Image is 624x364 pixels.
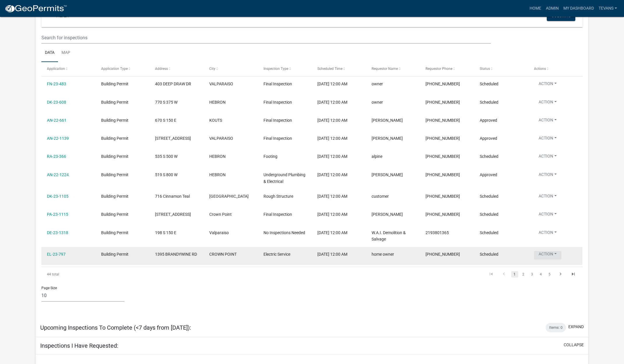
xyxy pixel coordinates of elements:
span: 2128 Hidden Valley Dr [155,212,191,217]
button: Action [534,193,561,202]
span: 770 S 375 W [155,100,177,105]
span: Valparaiso [209,230,229,235]
datatable-header-cell: Status [474,62,528,76]
span: Building Permit [101,172,129,177]
span: Hobart [209,194,249,199]
a: AN-22-661 [47,118,66,123]
span: 2193801365 [426,230,449,235]
button: Columns [547,10,575,21]
input: Search for inspections [41,32,491,44]
li: page 3 [528,269,537,279]
span: Inspection Type [263,67,288,71]
span: Building Permit [101,136,129,141]
a: tevans [596,3,619,14]
button: Action [534,251,561,259]
span: Building Permit [101,230,129,235]
datatable-header-cell: City [204,62,258,76]
a: 2 [520,271,527,278]
button: Action [534,172,561,180]
span: Application Type [101,67,128,71]
span: Final Inspection [263,82,292,86]
span: Application [47,67,65,71]
a: DK-23-1105 [47,194,68,199]
span: 219-308-9746 [426,100,460,105]
li: page 1 [510,269,519,279]
span: 403 DEEP DRAW DR [155,82,191,86]
span: 07/26/2023, 12:00 AM [317,230,347,235]
datatable-header-cell: Inspection Type [258,62,312,76]
span: 07/28/2023, 12:00 AM [317,194,347,199]
datatable-header-cell: Actions [528,62,582,76]
span: Approved [480,172,497,177]
span: 535 S 500 W [155,154,177,159]
a: go to next page [555,271,566,278]
datatable-header-cell: Address [150,62,204,76]
button: expand [568,324,584,330]
span: sandburg [372,118,403,123]
li: page 4 [537,269,545,279]
li: page 2 [519,269,528,279]
span: 219-775-3318 [426,82,460,86]
span: 07/26/2023, 12:00 AM [317,212,347,217]
a: 1 [511,271,518,278]
span: Address [155,67,168,71]
span: Final Inspection [263,136,292,141]
span: Status [480,67,490,71]
span: Building Permit [101,252,129,257]
a: Admin [544,3,561,14]
a: DE-23-1318 [47,230,68,235]
a: + Filter [48,10,73,21]
span: 1395 BRANDYWINE RD [155,252,197,257]
span: 670 S 150 E [155,118,176,123]
datatable-header-cell: Requestor Phone [420,62,474,76]
span: Scheduled [480,230,498,235]
span: Scheduled [480,154,498,159]
span: Crown Point [209,212,232,217]
div: Items: 0 [546,323,566,332]
a: 4 [537,271,544,278]
a: go to last page [568,271,579,278]
a: EL-23-797 [47,252,66,257]
a: go to first page [486,271,497,278]
span: No Inspections Needed [263,230,305,235]
a: 3 [529,271,536,278]
span: Requestor Phone [426,67,452,71]
a: AN-22-1139 [47,136,69,141]
a: My Dashboard [561,3,596,14]
span: 219-613-2695 [426,252,460,257]
span: Scheduled [480,100,498,105]
span: Building Permit [101,212,129,217]
span: Requestor Name [372,67,398,71]
span: 519 S 800 W [155,172,177,177]
span: City [209,67,215,71]
datatable-header-cell: Application [41,62,96,76]
button: Action [534,211,561,220]
span: Building Permit [101,82,129,86]
span: alpine [372,154,382,159]
span: 219-201-2835 [426,136,460,141]
span: CROWN POINT [209,252,237,257]
span: 650 N OLD SUMAN RD [155,136,191,141]
span: HEBRON [209,172,226,177]
span: 07/05/2023, 12:00 AM [317,136,347,141]
span: owner [372,100,383,105]
a: Map [58,44,74,62]
span: Underground Plumbing & Electrical [263,172,305,184]
span: Footing [263,154,277,159]
span: 08/16/2023, 12:00 AM [317,252,347,257]
span: Final Inspection [263,212,292,217]
a: Data [41,44,58,62]
span: W.A.I. Demolition & Salvage [372,230,406,242]
datatable-header-cell: Requestor Name [366,62,420,76]
span: Final Inspection [263,100,292,105]
span: HEBRON [209,154,226,159]
span: customer [372,194,389,199]
h5: Inspections I Have Requested: [40,342,118,349]
button: Action [534,229,561,238]
span: 219-793-3847 [426,194,460,199]
span: 717-319-8161 [426,212,460,217]
span: 08/23/2023, 12:00 AM [317,100,347,105]
span: Rough Structure [263,194,293,199]
span: Approved [480,118,497,123]
span: 716 Cinnamon Teal [155,194,190,199]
